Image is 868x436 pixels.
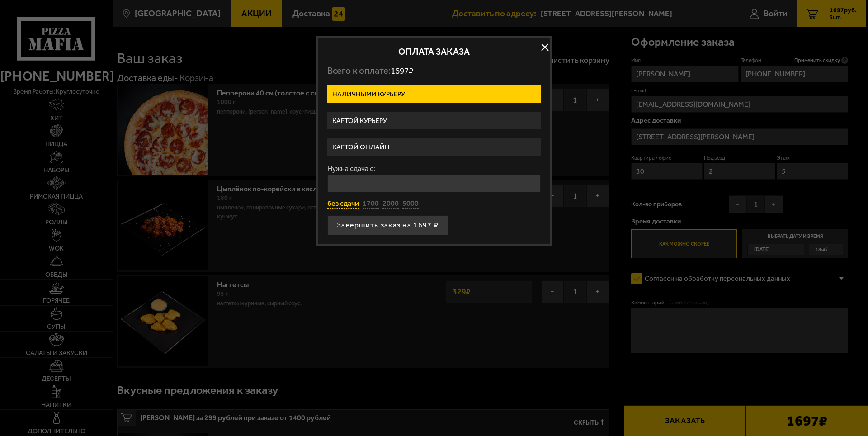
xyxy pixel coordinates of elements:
[327,215,448,235] button: Завершить заказ на 1697 ₽
[327,47,541,56] h2: Оплата заказа
[391,66,413,76] span: 1697 ₽
[402,199,419,209] button: 5000
[382,199,399,209] button: 2000
[327,85,541,103] label: Наличными курьеру
[327,138,541,156] label: Картой онлайн
[327,165,541,172] label: Нужна сдача с:
[327,112,541,130] label: Картой курьеру
[363,199,379,209] button: 1700
[327,199,359,209] button: без сдачи
[327,65,541,76] p: Всего к оплате:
